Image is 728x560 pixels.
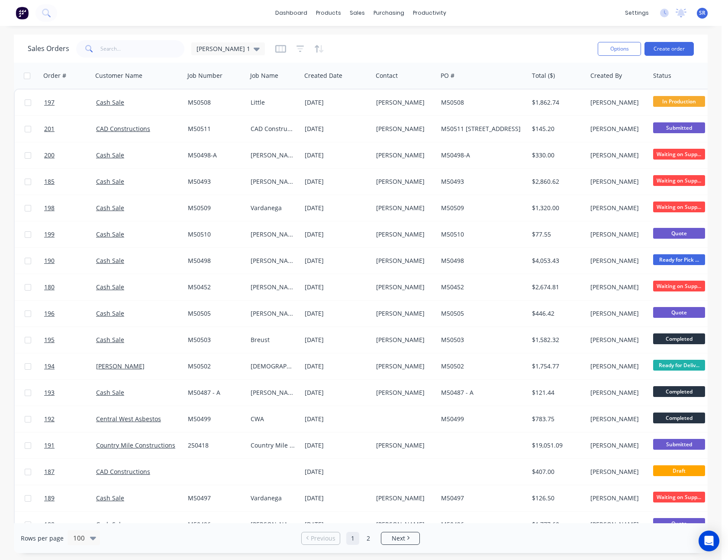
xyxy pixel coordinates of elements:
img: Factory [16,6,29,19]
span: 187 [44,467,55,476]
div: [PERSON_NAME] [590,283,644,291]
div: Created By [590,71,622,80]
div: [PERSON_NAME] [590,177,644,186]
div: Status [653,71,671,80]
div: M50498-A [441,151,521,160]
div: M50496 [441,520,521,529]
div: [DATE] [305,388,369,397]
span: 201 [44,125,55,133]
a: 198 [44,195,96,221]
a: Cash Sale [96,256,124,265]
div: $1,862.74 [532,98,581,107]
div: [DATE] [305,309,369,318]
a: Previous page [302,534,340,543]
div: Country Mile Constructions [251,441,296,450]
a: Cash Sale [96,98,124,106]
div: [PERSON_NAME] [590,204,644,212]
span: Quote [653,518,705,529]
div: Customer Name [95,71,142,80]
span: 188 [44,520,55,529]
span: Ready for Deliv... [653,360,705,371]
div: [PERSON_NAME] [376,151,431,160]
div: M50510 [441,230,521,239]
a: 180 [44,274,96,300]
div: $77.55 [532,230,581,239]
div: [PERSON_NAME] [376,283,431,291]
a: Page 1 is your current page [346,532,359,545]
a: Page 2 [362,532,375,545]
div: [DATE] [305,256,369,265]
div: M50508 [441,98,521,107]
div: M50452 [188,283,241,291]
a: dashboard [271,6,312,19]
div: M50452 [441,283,521,291]
div: [PERSON_NAME] [590,230,644,239]
a: 201 [44,116,96,142]
span: Waiting on Supp... [653,202,705,212]
div: Created Date [304,71,342,80]
span: 194 [44,362,55,371]
span: Quote [653,307,705,318]
a: Next page [381,534,419,543]
div: [DATE] [305,494,369,502]
div: [PERSON_NAME] [590,256,644,265]
div: M50502 [441,362,521,371]
a: Cash Sale [96,309,124,317]
div: M50502 [188,362,241,371]
div: $2,674.81 [532,283,581,291]
div: M50493 [188,177,241,186]
span: Draft [653,465,705,476]
div: [PERSON_NAME] [251,256,296,265]
div: [DATE] [305,230,369,239]
span: Waiting on Supp... [653,281,705,291]
div: [PERSON_NAME] [590,388,644,397]
div: [DATE] [305,177,369,186]
span: 197 [44,98,55,107]
span: Completed [653,333,705,344]
span: 195 [44,336,55,344]
a: 187 [44,459,96,485]
a: 192 [44,406,96,432]
div: [PERSON_NAME] [590,151,644,160]
a: 191 [44,432,96,458]
div: $783.75 [532,415,581,423]
a: 195 [44,327,96,353]
div: [PERSON_NAME] [590,98,644,107]
div: settings [621,6,653,19]
div: Open Intercom Messenger [699,531,719,551]
a: 185 [44,169,96,195]
div: M50497 [188,494,241,502]
div: [DATE] [305,467,369,476]
span: SR [699,9,705,17]
div: [PERSON_NAME] [376,520,431,529]
div: productivity [409,6,451,19]
div: [DATE] [305,283,369,291]
div: products [312,6,345,19]
div: [PERSON_NAME] [376,309,431,318]
a: 189 [44,485,96,511]
ul: Pagination [298,532,423,545]
div: [PERSON_NAME] [251,151,296,160]
div: purchasing [369,6,409,19]
div: M50503 [188,336,241,344]
div: M50499 [441,415,521,423]
div: Vardanega [251,204,296,212]
div: Total ($) [532,71,555,80]
a: CAD Constructions [96,467,150,476]
a: Cash Sale [96,336,124,344]
div: Order # [43,71,66,80]
div: [PERSON_NAME] [376,230,431,239]
div: M50509 [188,204,241,212]
div: M50509 [441,204,521,212]
span: [PERSON_NAME] 1 [196,44,250,53]
div: [PERSON_NAME] [376,336,431,344]
div: $126.50 [532,494,581,502]
div: M50487 - A [188,388,241,397]
div: sales [345,6,369,19]
div: [PERSON_NAME] [251,388,296,397]
span: 189 [44,494,55,502]
span: 200 [44,151,55,160]
span: 185 [44,177,55,186]
div: Contact [376,71,398,80]
span: 198 [44,204,55,212]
